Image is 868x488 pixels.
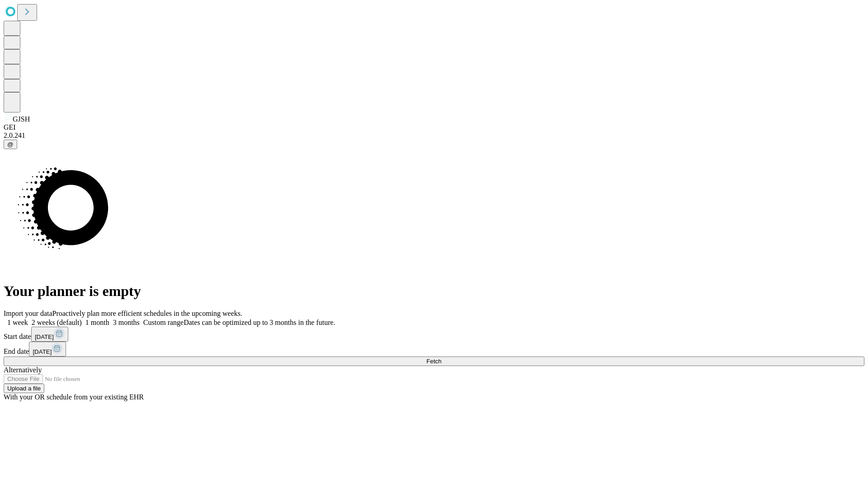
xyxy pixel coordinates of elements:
div: GEI [4,123,864,131]
span: Dates can be optimized up to 3 months in the future. [184,319,335,326]
span: Fetch [426,358,441,365]
button: @ [4,140,17,149]
span: Alternatively [4,366,42,374]
button: [DATE] [31,327,68,342]
span: Proactively plan more efficient schedules in the upcoming weeks. [52,310,242,317]
span: @ [7,141,14,148]
span: 1 month [85,319,109,326]
button: Fetch [4,357,864,366]
span: 3 months [113,319,140,326]
h1: Your planner is empty [4,283,864,300]
button: Upload a file [4,384,44,393]
span: With your OR schedule from your existing EHR [4,393,144,401]
span: [DATE] [35,333,54,340]
button: [DATE] [29,342,66,357]
div: End date [4,342,864,357]
div: 2.0.241 [4,131,864,140]
span: Custom range [143,319,184,326]
span: Import your data [4,310,52,317]
div: Start date [4,327,864,342]
span: GJSH [13,115,30,123]
span: 2 weeks (default) [32,319,82,326]
span: [DATE] [33,348,52,355]
span: 1 week [7,319,28,326]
